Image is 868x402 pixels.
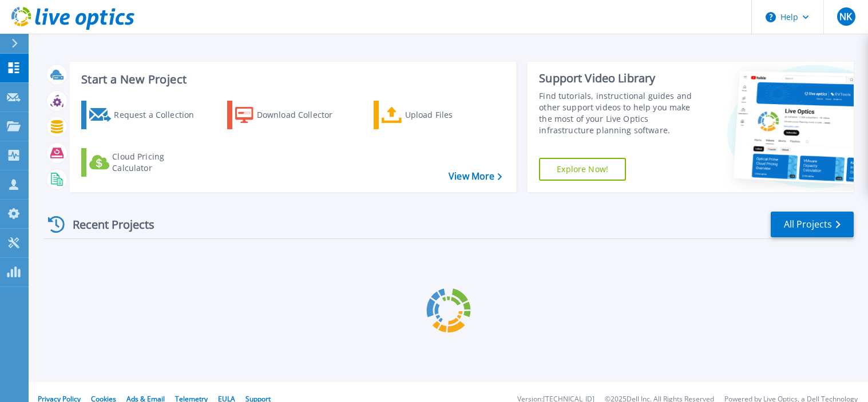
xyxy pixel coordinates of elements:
[539,90,703,136] div: Find tutorials, instructional guides and other support videos to help you make the most of your L...
[374,101,501,129] a: Upload Files
[112,151,204,174] div: Cloud Pricing Calculator
[449,171,502,182] a: View More
[81,101,209,129] a: Request a Collection
[839,12,852,21] span: NK
[257,104,348,126] div: Download Collector
[405,104,497,126] div: Upload Files
[539,158,626,181] a: Explore Now!
[771,212,854,237] a: All Projects
[539,71,703,86] div: Support Video Library
[81,148,209,177] a: Cloud Pricing Calculator
[114,104,205,126] div: Request a Collection
[44,210,170,238] div: Recent Projects
[227,101,355,129] a: Download Collector
[81,73,501,86] h3: Start a New Project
